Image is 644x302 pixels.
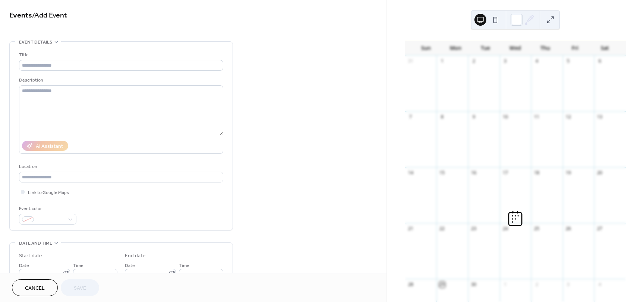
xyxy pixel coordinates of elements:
div: 5 [565,58,571,64]
div: Title [19,51,222,59]
span: Link to Google Maps [28,189,69,197]
span: Time [73,262,83,270]
div: Location [19,163,222,171]
div: Sun [411,40,441,55]
span: Cancel [25,284,45,292]
span: Date and time [19,239,52,247]
a: Events [9,8,32,23]
div: Start date [19,252,42,260]
button: Cancel [12,279,58,296]
div: 16 [471,170,477,176]
div: 24 [502,226,508,232]
div: 23 [471,226,477,232]
div: End date [125,252,146,260]
div: 31 [407,58,414,64]
div: 12 [565,114,571,120]
div: 21 [407,226,414,232]
div: 1 [502,282,508,288]
div: 18 [534,170,540,176]
span: Event details [19,38,52,46]
div: 20 [597,170,603,176]
div: 26 [565,226,571,232]
div: 25 [534,226,540,232]
div: 9 [471,114,477,120]
div: 8 [439,114,445,120]
div: Description [19,76,222,84]
span: / Add Event [32,8,67,23]
div: 6 [597,58,603,64]
div: 1 [439,58,445,64]
div: Thu [530,40,560,55]
div: Tue [471,40,501,55]
span: Date [125,262,135,270]
div: 29 [439,282,445,288]
div: Fri [560,40,590,55]
div: 4 [534,58,540,64]
div: 15 [439,170,445,176]
div: 2 [534,282,540,288]
div: 11 [534,114,540,120]
span: Date [19,262,29,270]
div: 2 [471,58,477,64]
div: 30 [471,282,477,288]
div: Sat [590,40,620,55]
div: 22 [439,226,445,232]
div: 27 [597,226,603,232]
div: 19 [565,170,571,176]
div: 17 [502,170,508,176]
div: Mon [441,40,471,55]
div: Event color [19,205,75,213]
div: 13 [597,114,603,120]
div: 7 [407,114,414,120]
div: 14 [407,170,414,176]
div: 10 [502,114,508,120]
div: 3 [565,282,571,288]
div: 3 [502,58,508,64]
div: 28 [407,282,414,288]
div: Wed [501,40,530,55]
span: Time [179,262,189,270]
div: 4 [597,282,603,288]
